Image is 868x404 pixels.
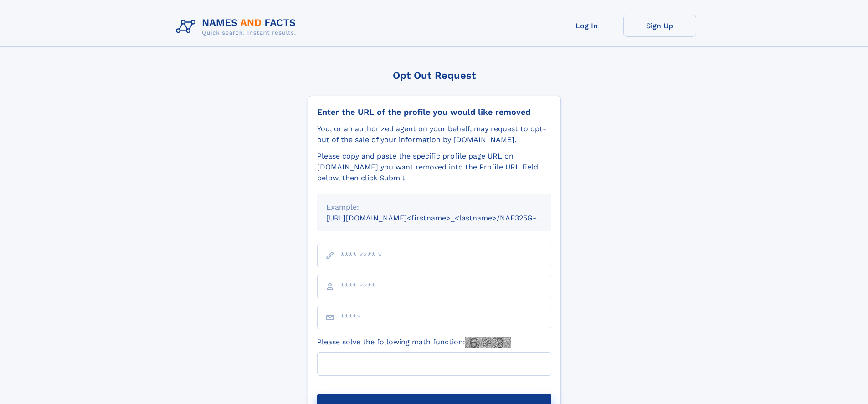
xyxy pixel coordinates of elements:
[623,15,696,37] a: Sign Up
[317,107,551,117] div: Enter the URL of the profile you would like removed
[317,337,511,348] label: Please solve the following math function:
[326,202,542,213] div: Example:
[308,70,561,81] div: Opt Out Request
[326,214,569,222] small: [URL][DOMAIN_NAME]<firstname>_<lastname>/NAF325G-xxxxxxxx
[317,123,551,145] div: You, or an authorized agent on your behalf, may request to opt-out of the sale of your informatio...
[317,151,551,184] div: Please copy and paste the specific profile page URL on [DOMAIN_NAME] you want removed into the Pr...
[172,15,303,39] img: Logo Names and Facts
[550,15,623,37] a: Log In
